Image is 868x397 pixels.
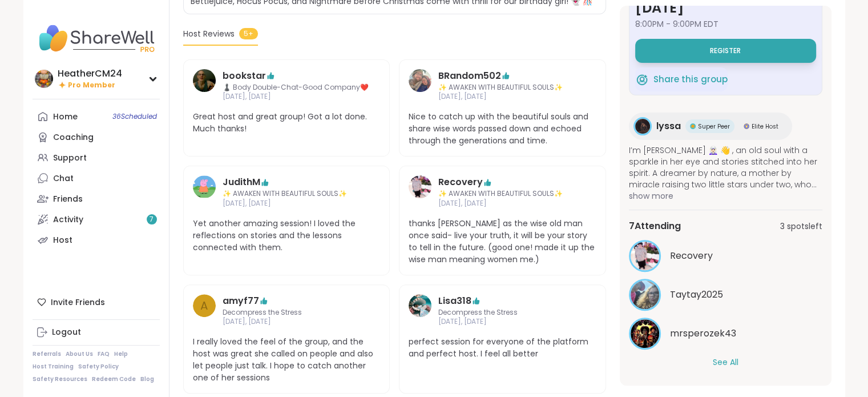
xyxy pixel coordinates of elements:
a: BRandom502 [438,69,501,83]
span: 3 spots left [780,220,822,232]
span: 7 Attending [629,219,681,233]
span: I really loved the feel of the group, and the host was great she called on people and also let pe... [193,336,381,384]
a: Taytay2025Taytay2025 [629,279,822,311]
a: Safety Resources [33,375,87,383]
a: Host Training [33,363,74,371]
a: Help [114,350,128,358]
span: [DATE], [DATE] [223,92,369,102]
span: [DATE], [DATE] [223,317,351,327]
span: Decompress the Stress [223,308,351,318]
span: Great host and great group! Got a lot done. Much thanks! [193,111,381,135]
a: Recovery [438,175,483,189]
img: JudithM [193,175,216,198]
div: Friends [53,194,83,205]
span: Register [710,46,741,55]
a: BRandom502 [409,69,431,102]
img: bookstar [193,69,216,92]
span: a [200,297,208,314]
a: Safety Policy [78,363,119,371]
span: [DATE], [DATE] [438,92,567,102]
a: JudithM [223,175,260,189]
span: 8:00PM - 9:00PM EDT [635,18,816,30]
a: bookstar [193,69,216,102]
span: ✨ AWAKEN WITH BEAUTIFUL SOULS✨ [223,189,351,199]
a: Friends [33,189,160,209]
div: Chat [53,173,74,185]
img: Super Peer [690,123,696,129]
a: bookstar [223,69,266,83]
span: Recovery [670,249,713,263]
a: mrsperozek43mrsperozek43 [629,318,822,350]
img: ShareWell Logomark [635,73,649,86]
div: Host [53,235,72,246]
a: Activity7 [33,209,160,230]
div: Coaching [53,132,94,143]
span: 36 Scheduled [112,112,157,121]
span: [DATE], [DATE] [438,199,567,208]
button: Register [635,39,816,63]
a: Redeem Code [92,375,136,383]
a: Lisa318 [409,294,431,327]
a: amyf77 [223,294,259,308]
span: Taytay2025 [670,288,723,302]
a: About Us [66,350,93,358]
img: Recovery [409,175,431,198]
span: 7 [150,215,154,224]
a: Blog [140,375,154,383]
a: a [193,294,216,327]
button: Share this group [635,67,728,91]
a: Chat [33,168,160,189]
a: JudithM [193,175,216,208]
span: show more [629,190,822,202]
span: Nice to catch up with the beautiful souls and share wise words passed down and echoed through the... [409,111,596,147]
a: FAQ [98,350,110,358]
img: HeatherCM24 [35,70,53,88]
a: Logout [33,322,160,343]
span: perfect session for everyone of the platform and perfect host. I feel all better [409,336,596,360]
div: Home [53,111,78,123]
img: Taytay2025 [631,280,659,309]
a: RecoveryRecovery [629,240,822,272]
span: ✨ AWAKEN WITH BEAUTIFUL SOULS✨ [438,189,567,199]
a: Coaching [33,127,160,147]
a: lyssalyssaSuper PeerSuper PeerElite HostElite Host [629,113,792,140]
span: Pro Member [68,81,115,90]
span: mrsperozek43 [670,327,736,340]
div: Activity [53,214,83,226]
img: mrsperozek43 [631,319,659,348]
span: Host Reviews [183,28,235,40]
img: Recovery [631,242,659,270]
div: Logout [52,327,81,338]
img: lyssa [635,119,650,134]
span: ♟️ Body Double-Chat-Good Company❤️ [223,83,369,93]
span: [DATE], [DATE] [438,317,567,327]
span: I’m [PERSON_NAME] 🧝🏻‍♀️ 👋 , an old soul with a sparkle in her eye and stories stitched into her s... [629,145,822,190]
img: BRandom502 [409,69,431,92]
span: Super Peer [698,122,730,131]
span: Decompress the Stress [438,308,567,318]
span: ✨ AWAKEN WITH BEAUTIFUL SOULS✨ [438,83,567,93]
span: 5+ [239,28,258,39]
img: Elite Host [744,123,749,129]
span: lyssa [656,119,681,133]
img: Lisa318 [409,294,431,317]
a: Lisa318 [438,294,471,308]
div: Support [53,153,87,164]
div: Invite Friends [33,292,160,312]
a: Home36Scheduled [33,106,160,127]
div: HeatherCM24 [58,67,122,80]
img: ShareWell Nav Logo [33,18,160,58]
span: Share this group [653,73,728,86]
span: [DATE], [DATE] [223,199,351,208]
button: See All [713,356,738,368]
a: Recovery [409,175,431,208]
a: Referrals [33,350,61,358]
a: Support [33,147,160,168]
span: Yet another amazing session! I loved the reflections on stories and the lessons connected with them. [193,218,381,254]
a: Host [33,230,160,250]
span: thanks [PERSON_NAME] as the wise old man once said- live your truth, it will be your story to tel... [409,218,596,266]
span: Elite Host [752,122,778,131]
